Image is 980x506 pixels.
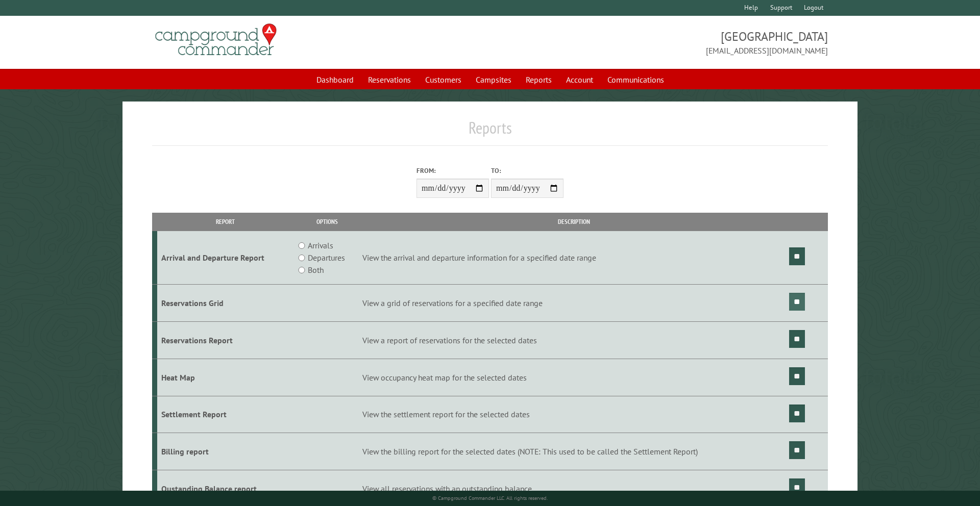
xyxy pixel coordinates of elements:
a: Customers [419,70,468,89]
a: Communications [601,70,670,89]
small: © Campground Commander LLC. All rights reserved. [432,495,548,501]
a: Dashboard [310,70,360,89]
td: View the settlement report for the selected dates [360,396,787,433]
label: Departures [308,251,345,264]
td: View a grid of reservations for a specified date range [360,285,787,322]
a: Campsites [470,70,518,89]
a: Reservations [362,70,417,89]
td: Reservations Report [157,321,295,359]
td: Billing report [157,433,295,470]
td: Reservations Grid [157,285,295,322]
a: Account [560,70,599,89]
label: Arrivals [308,239,333,251]
td: View a report of reservations for the selected dates [360,321,787,359]
th: Description [360,213,787,231]
span: [GEOGRAPHIC_DATA] [EMAIL_ADDRESS][DOMAIN_NAME] [490,28,828,57]
label: Both [308,264,324,276]
td: View the billing report for the selected dates (NOTE: This used to be called the Settlement Report) [360,433,787,470]
label: From: [416,166,489,175]
th: Report [157,213,295,231]
td: View occupancy heat map for the selected dates [360,359,787,396]
td: View the arrival and departure information for a specified date range [360,231,787,285]
td: Arrival and Departure Report [157,231,295,285]
a: Reports [520,70,558,89]
td: Settlement Report [157,396,295,433]
th: Options [294,213,360,231]
label: To: [491,166,563,175]
img: Campground Commander [152,20,280,60]
td: Heat Map [157,359,295,396]
h1: Reports [152,118,828,146]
